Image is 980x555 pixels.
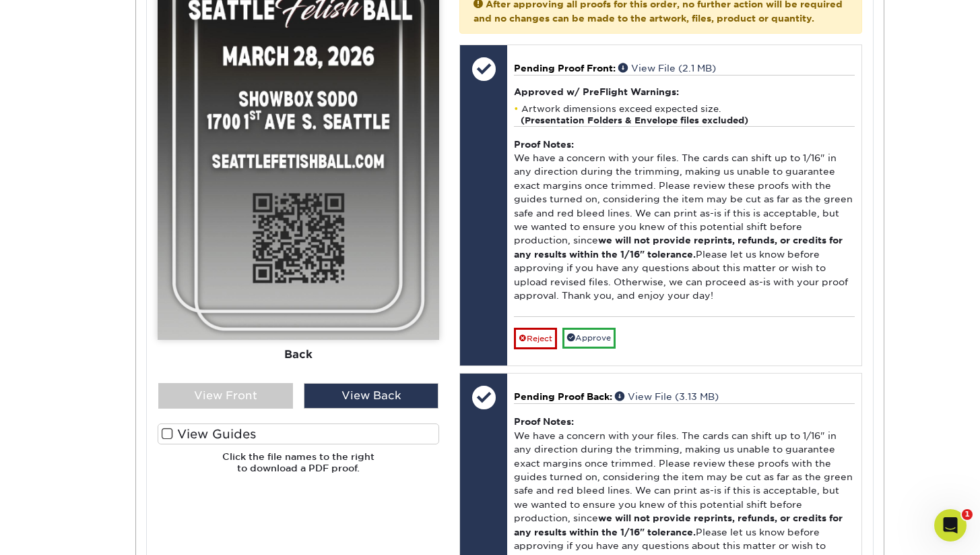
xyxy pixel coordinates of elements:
a: View File (3.13 MB) [615,391,719,402]
a: Approve [562,328,616,349]
div: View Back [304,383,438,409]
b: we will not provide reprints, refunds, or credits for any results within the 1/16" tolerance. [514,235,843,259]
b: we will not provide reprints, refunds, or credits for any results within the 1/16" tolerance. [514,513,843,537]
h4: Approved w/ PreFlight Warnings: [514,86,854,97]
li: Artwork dimensions exceed expected size. [514,103,854,126]
strong: Proof Notes: [514,416,574,427]
span: Pending Proof Front: [514,63,616,74]
span: 1 [962,509,973,520]
span: Pending Proof Back: [514,391,612,402]
div: Back [158,340,439,370]
h6: Click the file names to the right to download a PDF proof. [158,451,439,484]
a: View File (2.1 MB) [618,63,716,74]
label: View Guides [158,423,439,444]
a: Reject [514,328,557,349]
strong: (Presentation Folders & Envelope files excluded) [521,115,748,125]
strong: Proof Notes: [514,139,574,150]
div: We have a concern with your files. The cards can shift up to 1/16" in any direction during the tr... [514,126,854,316]
div: View Front [158,383,293,409]
iframe: Intercom live chat [934,509,967,542]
